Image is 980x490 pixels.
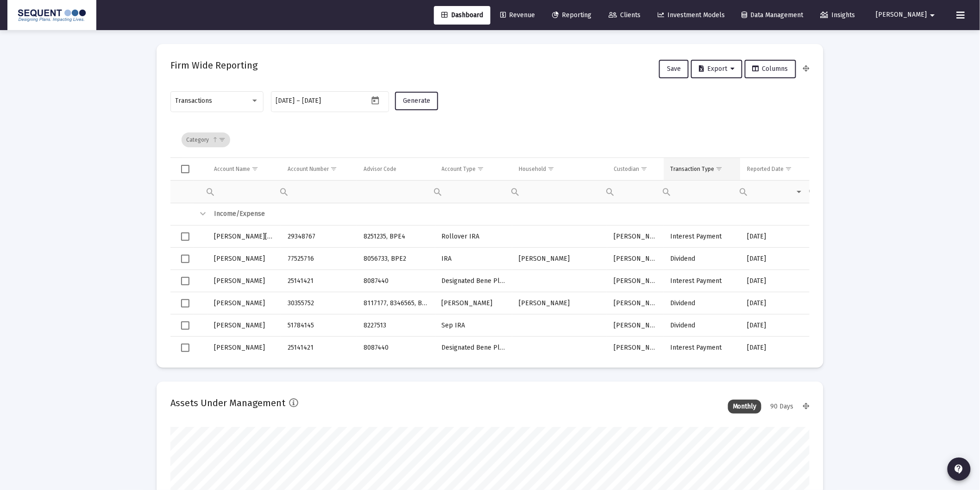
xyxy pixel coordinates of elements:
[281,158,357,180] td: Column Account Number
[182,132,230,147] div: Category
[251,165,258,172] span: Show filter options for column 'Account Name'
[493,6,542,25] a: Revenue
[741,158,810,180] td: Column Reported Date
[281,270,357,292] td: 25141421
[435,270,512,292] td: Designated Bene Plan
[181,165,189,173] div: Select all
[395,92,438,110] button: Generate
[194,203,207,226] td: Collapse
[664,270,741,292] td: Interest Payment
[357,270,435,292] td: 8087440
[181,299,189,308] div: Select row
[609,11,641,19] span: Clients
[207,248,281,270] td: [PERSON_NAME]
[357,248,435,270] td: 8056733, BPE2
[927,6,938,25] mat-icon: arrow_drop_down
[716,165,722,172] span: Show filter options for column 'Transaction Type'
[207,337,281,359] td: [PERSON_NAME]
[281,248,357,270] td: 77525716
[170,396,285,410] h2: Assets Under Management
[670,165,714,173] div: Transaction Type
[207,270,281,292] td: [PERSON_NAME]
[607,158,664,180] td: Column Custodian
[735,6,811,25] a: Data Management
[552,11,591,19] span: Reporting
[207,292,281,314] td: [PERSON_NAME]
[435,180,512,203] td: Filter cell
[297,97,301,105] span: –
[745,60,796,78] button: Columns
[176,97,213,105] span: Transactions
[607,270,664,292] td: [PERSON_NAME]
[357,158,435,180] td: Column Advisor Code
[785,165,792,172] span: Show filter options for column 'Reported Date'
[742,11,804,19] span: Data Management
[357,337,435,359] td: 8087440
[181,344,189,352] div: Select row
[14,6,89,25] img: Dashboard
[477,165,484,172] span: Show filter options for column 'Account Type'
[357,314,435,337] td: 8227513
[434,6,490,25] a: Dashboard
[364,165,396,173] div: Advisor Code
[741,180,810,203] td: Filter cell
[607,180,664,203] td: Filter cell
[607,226,664,248] td: [PERSON_NAME]
[658,11,725,19] span: Investment Models
[281,337,357,359] td: 25141421
[664,314,741,337] td: Dividend
[182,122,803,157] div: Data grid toolbar
[512,158,607,180] td: Column Household
[207,180,281,203] td: Filter cell
[435,314,512,337] td: Sep IRA
[741,337,810,359] td: [DATE]
[607,248,664,270] td: [PERSON_NAME]
[288,165,329,173] div: Account Number
[403,97,430,105] span: Generate
[607,337,664,359] td: [PERSON_NAME]
[435,158,512,180] td: Column Account Type
[728,400,761,414] div: Monthly
[747,165,784,173] div: Reported Date
[281,292,357,314] td: 30355752
[357,292,435,314] td: 8117177, 8346565, BPEX
[442,165,476,173] div: Account Type
[214,165,250,173] div: Account Name
[547,165,554,172] span: Show filter options for column 'Household'
[659,60,689,78] button: Save
[741,226,810,248] td: [DATE]
[607,314,664,337] td: [PERSON_NAME]
[664,248,741,270] td: Dividend
[821,11,855,19] span: Insights
[664,292,741,314] td: Dividend
[741,292,810,314] td: [DATE]
[435,226,512,248] td: Rollover IRA
[813,6,863,25] a: Insights
[954,464,965,475] mat-icon: contact_support
[181,321,189,330] div: Select row
[865,6,949,24] button: [PERSON_NAME]
[614,165,639,173] div: Custodian
[369,94,382,107] button: Open calendar
[664,180,741,203] td: Filter cell
[500,11,535,19] span: Revenue
[181,277,189,285] div: Select row
[181,232,189,241] div: Select row
[435,292,512,314] td: [PERSON_NAME]
[276,97,295,105] input: Start date
[441,11,483,19] span: Dashboard
[766,400,798,414] div: 90 Days
[519,165,546,173] div: Household
[664,158,741,180] td: Column Transaction Type
[699,65,735,73] span: Export
[664,337,741,359] td: Interest Payment
[664,226,741,248] td: Interest Payment
[512,180,607,203] td: Filter cell
[281,314,357,337] td: 51784145
[512,292,607,314] td: [PERSON_NAME]
[641,165,647,172] span: Show filter options for column 'Custodian'
[170,122,810,354] div: Data grid
[435,248,512,270] td: IRA
[281,180,357,203] td: Filter cell
[753,65,788,73] span: Columns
